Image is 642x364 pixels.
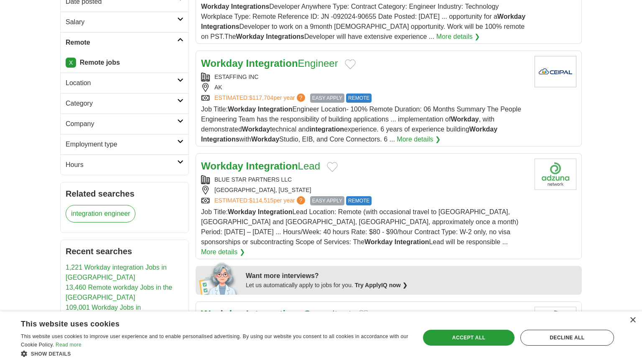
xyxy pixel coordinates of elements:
[66,99,177,109] h2: Category
[80,59,120,66] strong: Remote jobs
[249,94,273,101] span: $117,704
[246,58,298,69] strong: Integration
[214,94,307,103] a: ESTIMATED:$117,704per year?
[535,307,576,338] img: Company logo
[469,126,497,133] strong: Workday
[201,208,518,245] span: Job Title: Lead Location: Remote (with occasional travel to [GEOGRAPHIC_DATA], [GEOGRAPHIC_DATA] ...
[346,196,372,205] span: REMOTE
[355,282,408,288] a: Try ApplyIQ now ❯
[364,238,392,245] strong: Workday
[395,238,429,245] strong: Integration
[228,106,256,113] strong: Workday
[297,196,305,205] span: ?
[535,56,576,87] img: Company logo
[66,17,177,27] h2: Salary
[535,159,576,190] img: Company logo
[251,136,279,143] strong: Workday
[629,317,636,324] div: Close
[358,310,369,320] button: Add to favorite jobs
[201,73,528,81] div: ESTAFFING INC
[310,94,344,103] span: EASY APPLY
[310,196,344,205] span: EASY APPLY
[297,94,305,102] span: ?
[61,32,189,53] a: Remote
[246,271,577,281] div: Want more interviews?
[66,160,177,170] h2: Hours
[66,245,183,258] h2: Recent searches
[346,94,372,103] span: REMOTE
[201,58,243,69] strong: Workday
[66,205,135,222] a: integration engineer
[201,23,239,30] strong: Integrations
[66,304,141,321] a: 109,001 Workday Jobs in [GEOGRAPHIC_DATA]
[228,208,256,215] strong: Workday
[31,351,71,357] span: Show details
[66,78,177,88] h2: Location
[214,196,307,205] a: ESTIMATED:$114,515per year?
[201,58,338,69] a: Workday IntegrationEngineer
[266,33,304,40] strong: Integrations
[201,160,320,172] a: Workday IntegrationLead
[199,261,239,295] img: apply-iq-scientist.png
[451,116,479,123] strong: Workday
[397,134,441,144] a: More details ❯
[497,13,525,20] strong: Workday
[61,12,189,32] a: Salary
[201,186,528,195] div: [GEOGRAPHIC_DATA], [US_STATE]
[61,114,189,134] a: Company
[520,330,614,346] div: Decline all
[61,93,189,114] a: Category
[61,154,189,175] a: Hours
[309,126,344,133] strong: integration
[201,106,521,143] span: Job Title: Engineer Location- 100% Remote Duration: 06 Months Summary The People Engineering Team...
[201,308,243,320] strong: Workday
[242,126,270,133] strong: Workday
[201,160,243,172] strong: Workday
[66,284,172,301] a: 13,460 Remote workday Jobs in the [GEOGRAPHIC_DATA]
[66,139,177,149] h2: Employment type
[423,330,514,346] div: Accept all
[249,197,273,204] span: $114,515
[66,38,177,48] h2: Remote
[66,119,177,129] h2: Company
[201,247,245,257] a: More details ❯
[56,342,82,348] a: Read more, opens a new window
[201,175,528,184] div: BLUE STAR PARTNERS LLC
[61,134,189,154] a: Employment type
[66,58,76,68] a: X
[231,3,270,10] strong: Integrations
[21,316,387,329] div: This website uses cookies
[246,281,577,290] div: Let us automatically apply to jobs for you.
[21,334,408,348] span: This website uses cookies to improve user experience and to enable personalised advertising. By u...
[66,187,183,200] h2: Related searches
[66,264,167,281] a: 1,221 Workday integration Jobs in [GEOGRAPHIC_DATA]
[201,136,239,143] strong: Integrations
[246,308,303,320] strong: Integrations
[258,106,293,113] strong: Integration
[236,33,264,40] strong: Workday
[436,32,480,42] a: More details ❯
[345,59,356,69] button: Add to favorite jobs
[201,3,525,40] span: Developer Anywhere Type: Contract Category: Engineer Industry: Technology Workplace Type: Remote ...
[201,3,229,10] strong: Workday
[21,349,408,358] div: Show details
[201,308,352,320] a: Workday IntegrationsConsultant
[258,208,293,215] strong: Integration
[201,83,528,92] div: AK
[246,160,298,172] strong: Integration
[61,73,189,93] a: Location
[327,162,338,172] button: Add to favorite jobs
